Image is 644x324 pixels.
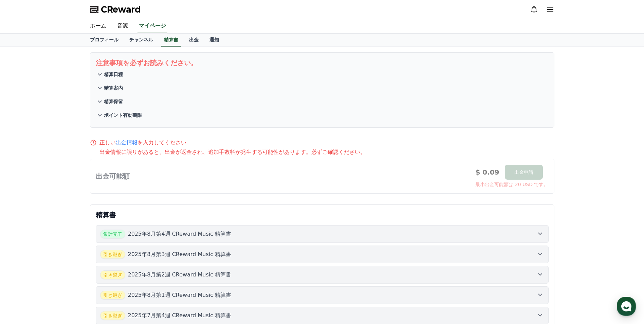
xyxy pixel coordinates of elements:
[137,19,167,33] a: マイページ
[128,250,232,258] p: 2025年8月第3週 CReward Music 精算書
[45,215,88,232] a: Messages
[96,225,549,243] button: 集計完了 2025年8月第4週 CReward Music 精算書
[85,19,112,33] a: ホーム
[100,226,117,231] span: Settings
[184,34,204,47] a: 出金
[128,311,232,320] p: 2025年7月第4週 CReward Music 精算書
[100,230,125,238] span: 集計完了
[128,291,232,299] p: 2025年8月第1週 CReward Music 精算書
[128,230,232,238] p: 2025年8月第4週 CReward Music 精算書
[99,139,192,147] p: 正しい を入力してください。
[104,85,123,91] p: 精算案内
[96,286,549,304] button: 引き継ぎ 2025年8月第1週 CReward Music 精算書
[96,81,549,95] button: 精算案内
[17,226,29,231] span: Home
[96,246,549,263] button: 引き継ぎ 2025年8月第3週 CReward Music 精算書
[88,215,130,232] a: Settings
[96,58,549,68] p: 注意事項を必ずお読みください。
[112,19,133,33] a: 音源
[100,311,125,320] span: 引き継ぎ
[96,266,549,284] button: 引き継ぎ 2025年8月第2週 CReward Music 精算書
[56,226,76,231] span: Messages
[90,4,141,15] a: CReward
[85,34,124,47] a: プロフィール
[104,71,123,78] p: 精算日程
[99,148,554,156] p: 出金情報に誤りがあると、出金が返金され、追加手数料が発生する可能性があります。必ずご確認ください。
[161,34,181,47] a: 精算書
[124,34,159,47] a: チャンネル
[2,215,45,232] a: Home
[104,112,142,119] p: ポイント有効期限
[100,291,125,300] span: 引き継ぎ
[96,68,549,81] button: 精算日程
[100,250,125,259] span: 引き継ぎ
[104,98,123,105] p: 精算保留
[128,271,232,279] p: 2025年8月第2週 CReward Music 精算書
[96,108,549,122] button: ポイント有効期限
[116,139,137,146] a: 出金情報
[204,34,224,47] a: 通知
[96,210,549,220] p: 精算書
[101,4,141,15] span: CReward
[100,270,125,279] span: 引き継ぎ
[96,95,549,108] button: 精算保留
